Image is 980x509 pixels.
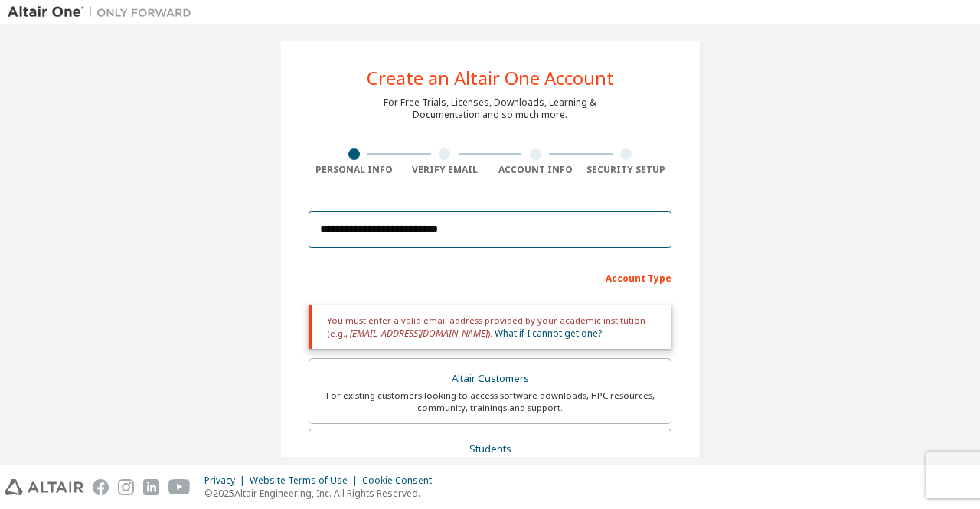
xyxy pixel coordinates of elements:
div: Altair Customers [318,368,661,390]
div: Privacy [204,475,250,487]
span: [EMAIL_ADDRESS][DOMAIN_NAME] [350,327,488,340]
img: altair_logo.svg [5,479,83,495]
p: © 2025 Altair Engineering, Inc. All Rights Reserved. [204,487,441,500]
div: Students [318,439,661,460]
div: Website Terms of Use [250,475,362,487]
img: linkedin.svg [143,479,159,495]
div: You must enter a valid email address provided by your academic institution (e.g., ). [309,305,671,349]
div: Create an Altair One Account [367,69,614,87]
div: For Free Trials, Licenses, Downloads, Learning & Documentation and so much more. [384,96,596,121]
div: Verify Email [400,164,491,176]
div: Security Setup [581,164,672,176]
div: Cookie Consent [362,475,441,487]
img: Altair One [8,5,199,20]
div: Account Type [309,265,671,289]
div: For existing customers looking to access software downloads, HPC resources, community, trainings ... [318,390,661,414]
img: instagram.svg [118,479,134,495]
div: Account Info [490,164,581,176]
img: youtube.svg [168,479,191,495]
a: What if I cannot get one? [495,327,602,340]
div: Personal Info [309,164,400,176]
img: facebook.svg [93,479,109,495]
